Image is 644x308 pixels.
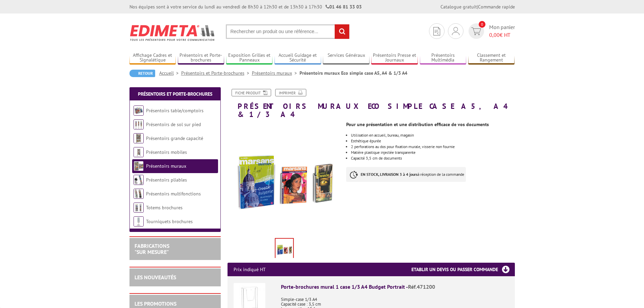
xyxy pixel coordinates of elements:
[489,23,515,39] span: Mon panier
[408,283,435,290] span: Réf.471200
[452,27,459,35] img: devis rapide
[489,31,515,39] span: € HT
[146,191,201,197] a: Présentoirs multifonctions
[146,108,204,114] a: Présentoirs table/comptoirs
[300,70,407,76] li: Présentoirs muraux Eco simple case A5, A4 & 1/3 A4
[281,283,509,291] div: Porte-brochures mural 1 case 1/3 A4 Budget Portrait -
[371,52,418,64] a: Présentoirs Presse et Journaux
[468,52,515,64] a: Classement et Rangement
[232,89,271,96] a: Fiche produit
[146,218,193,224] a: Tourniquets brochures
[351,145,515,149] li: 2 perforations au dos pour fixation murale, visserie non fournie
[134,203,144,213] img: Totems brochures
[275,89,306,96] a: Imprimer
[129,3,362,10] div: Nos équipes sont à votre service du lundi au vendredi de 8h30 à 12h30 et de 13h30 à 17h30
[129,52,176,64] a: Affichage Cadres et Signalétique
[433,27,440,35] img: devis rapide
[146,205,183,211] a: Totems brochures
[222,89,520,118] h1: Présentoirs muraux Eco simple case A5, A4 & 1/3 A4
[146,177,187,183] a: Présentoirs pliables
[361,172,418,177] strong: EN STOCK, LIVRAISON 3 à 4 jours
[346,121,489,127] strong: Pour une présentation et une distribution efficace de vos documents
[134,216,144,227] img: Tourniquets brochures
[226,24,350,39] input: Rechercher un produit ou une référence...
[479,21,485,28] span: 0
[181,70,252,76] a: Présentoirs et Porte-brochures
[346,167,466,182] p: à réception de la commande
[351,150,515,155] li: Matière plastique injectée transparente
[135,274,176,281] a: LES NOUVEAUTÉS
[351,133,515,137] li: Utilisation en accueil, bureau, magasin
[467,23,515,39] a: devis rapide 0 Mon panier 0,00€ HT
[275,52,321,64] a: Accueil Guidage et Sécurité
[129,20,216,45] img: Edimeta
[146,121,201,127] a: Présentoirs de sol sur pied
[276,239,293,260] img: 471000_471200_238720_porte-brochures_muraux.jpg
[471,27,481,35] img: devis rapide
[146,149,187,155] a: Présentoirs mobiles
[146,163,186,169] a: Présentoirs muraux
[134,147,144,157] img: Présentoirs mobiles
[134,133,144,143] img: Présentoirs grande capacité
[226,52,273,64] a: Exposition Grilles et Panneaux
[351,156,515,160] li: Capacité 3,5 cm de documents
[335,24,349,39] input: rechercher
[234,263,266,276] p: Prix indiqué HT
[146,135,203,141] a: Présentoirs grande capacité
[440,3,515,10] div: |
[159,70,181,76] a: Accueil
[135,242,169,255] a: FABRICATIONS"Sur Mesure"
[323,52,369,64] a: Services Généraux
[420,52,467,64] a: Présentoirs Multimédia
[134,189,144,199] img: Présentoirs multifonctions
[252,70,300,76] a: Présentoirs muraux
[326,4,362,10] strong: 01 46 81 33 03
[228,122,341,236] img: 471000_471200_238720_porte-brochures_muraux.jpg
[478,4,515,10] a: Commande rapide
[178,52,224,64] a: Présentoirs et Porte-brochures
[134,161,144,171] img: Présentoirs muraux
[351,139,515,143] li: Esthétique épurée
[134,175,144,185] img: Présentoirs pliables
[489,31,500,38] span: 0,00
[135,300,176,307] a: LES PROMOTIONS
[440,4,477,10] a: Catalogue gratuit
[134,119,144,129] img: Présentoirs de sol sur pied
[134,105,144,116] img: Présentoirs table/comptoirs
[411,263,515,276] h3: Etablir un devis ou passer commande
[138,91,212,97] a: Présentoirs et Porte-brochures
[129,70,155,77] a: Retour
